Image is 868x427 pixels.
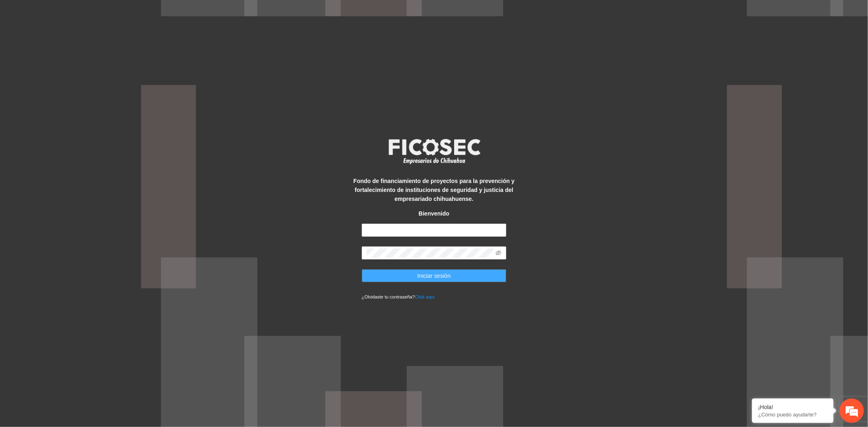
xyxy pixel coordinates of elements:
[758,404,827,410] div: ¡Hola!
[354,178,515,202] strong: Fondo de financiamiento de proyectos para la prevención y fortalecimiento de instituciones de seg...
[415,294,435,299] a: Click aqui
[362,269,507,282] button: Iniciar sesión
[362,294,435,299] small: ¿Olvidaste tu contraseña?
[383,136,485,166] img: logo
[496,250,501,256] span: eye-invisible
[419,210,449,217] strong: Bienvenido
[758,412,827,418] p: ¿Cómo puedo ayudarte?
[418,271,451,280] span: Iniciar sesión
